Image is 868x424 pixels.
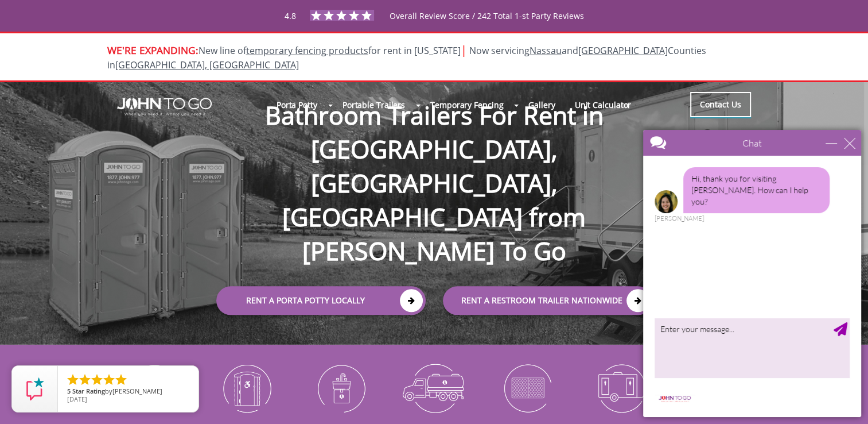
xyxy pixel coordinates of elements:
span: | [461,42,467,57]
img: Restroom-Trailers-icon_N.png [583,358,659,418]
img: ADA-Accessible-Units-icon_N.png [209,358,285,418]
a: temporary fencing products [246,44,368,57]
li:  [90,373,104,387]
span: 4.8 [285,10,296,21]
h1: Bathroom Trailers For Rent in [GEOGRAPHIC_DATA], [GEOGRAPHIC_DATA], [GEOGRAPHIC_DATA] from [PERSO... [205,61,664,268]
a: Portable Trailers [333,92,415,117]
a: Rent a Porta Potty Locally [216,286,426,315]
li:  [102,373,116,387]
span: WE'RE EXPANDING: [107,43,198,57]
a: Nassau [530,44,562,57]
a: Unit Calculator [565,92,641,117]
span: Star Rating [72,387,105,395]
a: Temporary Fencing [421,92,513,117]
img: Portable-Toilets-icon_N.png [116,358,192,418]
span: Now servicing and Counties in [107,44,706,71]
img: Review Rating [24,377,46,400]
span: [PERSON_NAME] [112,387,162,395]
span: by [67,388,189,396]
span: New line of for rent in [US_STATE] [107,44,706,71]
img: JOHN to go [117,98,212,116]
span: Overall Review Score / 242 Total 1-st Party Reviews [390,10,584,44]
img: Portable-Sinks-icon_N.png [302,358,379,418]
li:  [78,373,92,387]
a: Gallery [519,92,565,117]
li:  [66,373,80,387]
a: [GEOGRAPHIC_DATA], [GEOGRAPHIC_DATA] [115,59,299,71]
img: Temporary-Fencing-cion_N.png [489,358,566,418]
span: [DATE] [67,395,87,403]
span: 5 [67,387,71,395]
a: rent a RESTROOM TRAILER Nationwide [443,286,652,315]
a: [GEOGRAPHIC_DATA] [578,44,668,57]
iframe: Live Chat Box [636,123,868,424]
img: Waste-Services-icon_N.png [396,358,472,418]
li:  [114,373,128,387]
a: Porta Potty [267,92,327,117]
a: Contact Us [690,92,751,117]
